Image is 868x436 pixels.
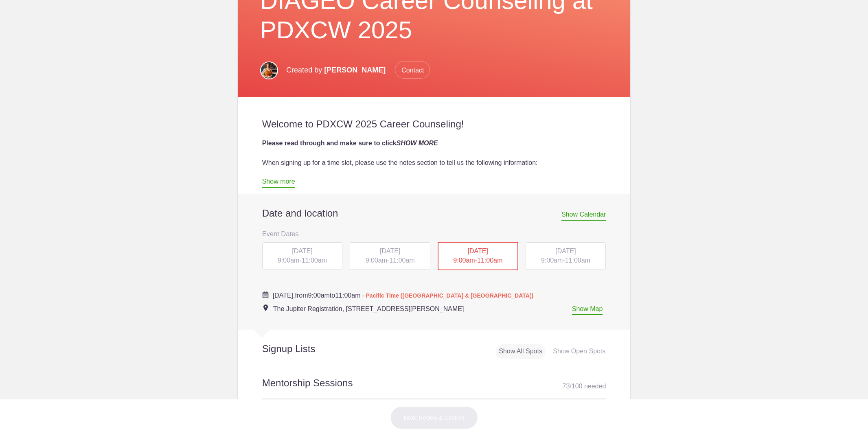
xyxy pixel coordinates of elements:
span: 11:00am [389,257,414,264]
em: SHOW MORE [397,140,438,147]
p: Created by [286,61,430,79]
div: When signing up for a time slot, please use the notes section to tell us the following information: [262,158,606,168]
div: - [526,242,606,270]
span: [DATE] [292,248,312,254]
span: 11:00am [565,257,590,264]
img: Headshot 2023.1 [260,61,278,79]
button: Next: Review & Confirm [390,406,478,429]
button: [DATE] 9:00am-11:00am [437,241,519,271]
span: [DATE] [380,248,400,254]
span: Show Calendar [561,211,606,221]
h3: Event Dates [262,228,606,240]
h2: Welcome to PDXCW 2025 Career Counseling! [262,118,606,130]
h2: Mentorship Sessions [262,376,606,399]
span: [DATE] [555,248,576,254]
span: 9:00am [366,257,387,264]
span: from to [273,292,534,299]
button: [DATE] 9:00am-11:00am [525,242,607,270]
span: [DATE], [273,292,295,299]
span: [DATE] [468,248,488,254]
span: The Jupiter Registration, [STREET_ADDRESS][PERSON_NAME] [273,305,464,312]
span: 9:00am [453,257,475,264]
span: - Pacific Time ([GEOGRAPHIC_DATA] & [GEOGRAPHIC_DATA]) [362,292,533,299]
strong: Please read through and make sure to click [262,140,438,147]
span: 9:00am [541,257,563,264]
span: Contact [395,61,430,79]
span: 9:00am [308,292,329,299]
span: 9:00am [278,257,299,264]
span: [PERSON_NAME] [324,66,386,74]
span: 11:00am [302,257,327,264]
button: [DATE] 9:00am-11:00am [262,242,343,270]
h2: Signup Lists [238,343,369,355]
div: - [438,242,518,270]
span: / [570,383,571,390]
div: - [350,242,430,270]
div: 73 100 needed [563,380,606,392]
div: Show Open Spots [550,344,609,359]
div: - [262,242,343,270]
span: 11:00am [477,257,502,264]
span: 11:00am [335,292,360,299]
img: Event location [263,305,268,311]
button: [DATE] 9:00am-11:00am [349,242,431,270]
div: Show All Spots [495,344,546,359]
h2: Date and location [262,207,606,219]
img: Cal purple [262,291,269,298]
a: Show more [262,178,295,188]
a: Show Map [572,305,603,315]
